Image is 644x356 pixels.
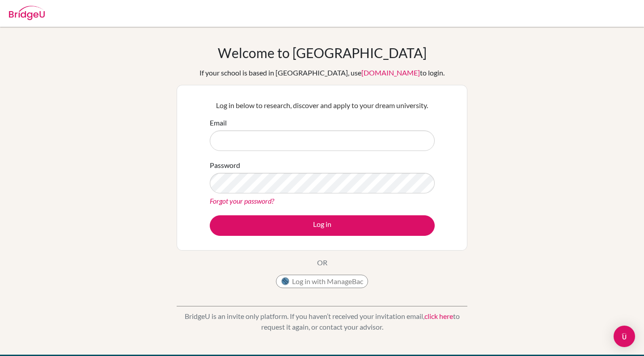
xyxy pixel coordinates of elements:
button: Log in [210,215,435,236]
a: Forgot your password? [210,197,274,205]
p: BridgeU is an invite only platform. If you haven’t received your invitation email, to request it ... [177,311,467,332]
img: Bridge-U [9,6,45,20]
p: OR [317,257,327,268]
p: Log in below to research, discover and apply to your dream university. [210,100,435,111]
a: click here [424,312,453,320]
div: Open Intercom Messenger [614,326,635,347]
h1: Welcome to [GEOGRAPHIC_DATA] [218,45,427,61]
div: If your school is based in [GEOGRAPHIC_DATA], use to login. [199,67,445,78]
a: [DOMAIN_NAME] [361,68,420,77]
label: Email [210,117,227,128]
label: Password [210,160,240,171]
button: Log in with ManageBac [276,275,368,288]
